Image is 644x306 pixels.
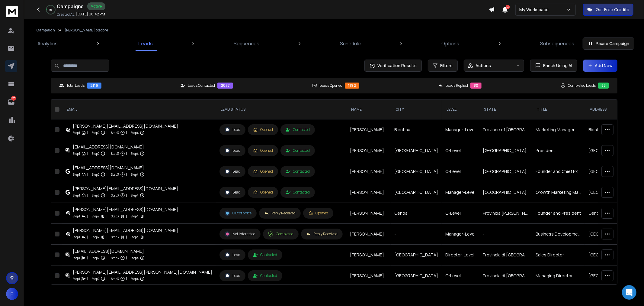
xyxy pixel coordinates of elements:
p: | [126,234,127,240]
p: | [107,276,107,282]
div: Lead [225,148,240,153]
td: [GEOGRAPHIC_DATA] [585,161,636,182]
p: Step 3 [111,151,119,157]
td: [GEOGRAPHIC_DATA] [585,265,636,286]
p: My Workspace [519,7,551,13]
div: Lead [225,169,240,174]
td: [PERSON_NAME] [346,224,391,245]
p: Step 1 [73,171,80,177]
td: C-Level [442,161,479,182]
p: Step 4 [131,171,139,177]
p: Step 2 [92,234,99,240]
p: | [87,276,88,282]
div: [PERSON_NAME][EMAIL_ADDRESS][DOMAIN_NAME] [73,186,178,192]
th: title [532,100,585,119]
div: [PERSON_NAME][EMAIL_ADDRESS][DOMAIN_NAME] [73,207,178,213]
button: F [6,288,18,300]
td: [GEOGRAPHIC_DATA] [585,224,636,245]
td: Provincia di [GEOGRAPHIC_DATA] [479,265,532,286]
th: address [585,100,636,119]
p: | [107,213,107,219]
h1: Campaigns [57,3,84,10]
p: Subsequences [540,40,574,47]
td: Genoa [585,203,636,224]
div: Out of office [225,210,252,216]
div: Reply Received [306,232,338,236]
div: Opened [308,211,328,216]
td: C-Level [442,265,479,286]
a: Subsequences [537,36,578,51]
div: [EMAIL_ADDRESS][DOMAIN_NAME] [73,248,145,254]
p: | [107,151,107,157]
a: Schedule [336,36,364,51]
div: Active [87,2,105,10]
td: Founder and Chief Executive Officer [532,161,585,182]
span: Verification Results [375,63,417,69]
td: Founder and President [532,203,585,224]
p: | [126,276,127,282]
p: Step 4 [131,234,139,240]
p: | [126,130,127,136]
p: Step 3 [111,255,119,261]
td: [GEOGRAPHIC_DATA] [391,161,442,182]
button: Filters [428,60,458,72]
th: city [391,100,442,119]
td: [PERSON_NAME] [346,140,391,161]
p: Step 1 [73,130,80,136]
span: Enrich Using AI [541,63,572,69]
p: Step 3 [111,213,119,219]
p: [DATE] 06:42 PM [76,12,105,17]
td: Provincia [PERSON_NAME][GEOGRAPHIC_DATA] [479,203,532,224]
td: [PERSON_NAME] [346,119,391,140]
span: Filters [440,63,453,69]
p: Leads Contacted [188,83,215,88]
p: Step 3 [111,276,119,282]
div: [PERSON_NAME][EMAIL_ADDRESS][DOMAIN_NAME] [73,123,178,129]
div: Contacted [253,273,277,278]
td: - [479,224,532,245]
td: [GEOGRAPHIC_DATA] [391,140,442,161]
p: Created At: [57,12,75,17]
td: Director-Level [442,245,479,265]
td: Manager-Level [442,224,479,245]
div: 2077 [217,83,233,89]
td: [PERSON_NAME] [346,161,391,182]
div: Lead [225,273,240,278]
p: | [107,192,107,198]
p: Completed Leads [568,83,596,88]
div: Lead [225,190,240,195]
p: Analytics [37,40,58,47]
p: Sequences [234,40,259,47]
p: Step 1 [73,234,80,240]
td: [GEOGRAPHIC_DATA] [479,161,532,182]
div: 1192 [345,83,359,89]
p: Step 2 [92,255,99,261]
div: [EMAIL_ADDRESS][DOMAIN_NAME] [73,144,145,150]
td: Growth Marketing Manager [532,182,585,203]
button: Campaign [36,28,55,33]
td: [GEOGRAPHIC_DATA] [479,182,532,203]
td: [GEOGRAPHIC_DATA] [585,245,636,265]
td: Manager-Level [442,119,479,140]
td: [GEOGRAPHIC_DATA] [479,140,532,161]
p: Actions [476,63,491,69]
td: [GEOGRAPHIC_DATA] [585,140,636,161]
td: [GEOGRAPHIC_DATA] [585,182,636,203]
p: | [126,171,127,177]
p: Get Free Credits [596,7,629,13]
p: Leads Replied [446,83,468,88]
p: Options [442,40,460,47]
p: | [87,151,88,157]
td: Bientina [585,119,636,140]
button: Enrich Using AI [530,60,577,72]
div: Contacted [253,252,277,257]
td: [PERSON_NAME] [346,245,391,265]
td: C-Level [442,140,479,161]
td: Manager-Level [442,182,479,203]
p: Step 2 [92,213,99,219]
p: Step 4 [131,192,139,198]
p: Step 1 [73,192,80,198]
div: 80 [470,83,482,89]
